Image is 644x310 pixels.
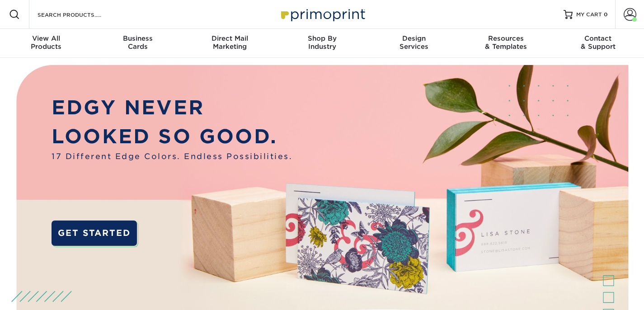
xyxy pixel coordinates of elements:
[184,34,276,42] span: Direct Mail
[92,34,184,42] span: Business
[184,29,276,58] a: Direct MailMarketing
[576,11,602,19] span: MY CART
[604,11,608,18] span: 0
[368,29,460,58] a: DesignServices
[276,29,368,58] a: Shop ByIndustry
[552,34,644,51] div: & Support
[52,221,137,246] a: GET STARTED
[368,34,460,42] span: Design
[460,29,552,58] a: Resources& Templates
[460,34,552,42] span: Resources
[52,122,292,151] p: LOOKED SO GOOD.
[37,9,125,20] input: SEARCH PRODUCTS.....
[92,34,184,51] div: Cards
[277,5,367,24] img: Primoprint
[460,34,552,51] div: & Templates
[552,29,644,58] a: Contact& Support
[52,93,292,122] p: EDGY NEVER
[276,34,368,51] div: Industry
[52,151,292,163] span: 17 Different Edge Colors. Endless Possibilities.
[276,34,368,42] span: Shop By
[92,29,184,58] a: BusinessCards
[552,34,644,42] span: Contact
[368,34,460,51] div: Services
[184,34,276,51] div: Marketing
